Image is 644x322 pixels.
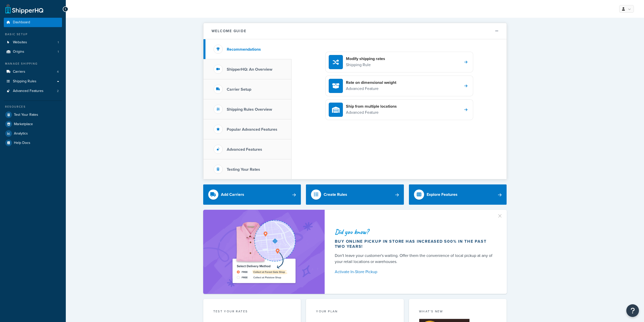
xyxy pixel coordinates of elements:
[4,47,62,56] a: Origins1
[4,38,62,47] li: Websites
[13,20,30,25] span: Dashboard
[14,131,28,136] span: Analytics
[335,239,495,249] div: Buy online pickup in store has increased 500% in the past two years!
[213,309,291,315] div: Test your rates
[4,32,62,36] div: Basic Setup
[13,70,25,74] span: Carriers
[13,79,36,84] span: Shipping Rules
[346,56,385,62] h4: Modify shipping rates
[4,110,62,119] a: Test Your Rates
[4,120,62,129] a: Marketplace
[227,67,272,72] h3: ShipperHQ: An Overview
[227,167,260,172] h3: Testing Your Rates
[58,50,59,54] span: 1
[4,38,62,47] a: Websites1
[227,87,251,92] h3: Carrier Setup
[4,86,62,96] li: Advanced Features
[4,105,62,109] div: Resources
[58,40,59,45] span: 1
[419,309,497,315] div: What's New
[13,89,44,93] span: Advanced Features
[14,113,38,117] span: Test Your Rates
[227,107,272,112] h3: Shipping Rules Overview
[203,23,507,39] button: Welcome Guide
[13,40,27,45] span: Websites
[221,191,244,198] div: Add Carriers
[57,70,59,74] span: 4
[4,77,62,86] a: Shipping Rules
[57,89,59,93] span: 2
[335,268,495,275] a: Activate In-Store Pickup
[346,62,385,68] p: Shipping Rule
[227,147,262,152] h3: Advanced Features
[227,127,277,132] h3: Popular Advanced Features
[4,67,62,77] a: Carriers4
[4,47,62,56] li: Origins
[4,138,62,147] a: Help Docs
[346,109,397,116] p: Advanced Feature
[203,184,301,205] a: Add Carriers
[218,217,310,286] img: ad-shirt-map-b0359fc47e01cab431d101c4b569394f6a03f54285957d908178d52f29eb9668.png
[346,80,396,85] h4: Rate on dimensional weight
[324,191,347,198] div: Create Rules
[4,86,62,96] a: Advanced Features2
[335,228,495,235] div: Did you know?
[4,67,62,77] li: Carriers
[14,122,33,126] span: Marketplace
[409,184,507,205] a: Explore Features
[626,304,639,317] button: Open Resource Center
[316,309,394,315] div: Your Plan
[14,141,30,145] span: Help Docs
[346,85,396,92] p: Advanced Feature
[346,104,397,109] h4: Ship from multiple locations
[4,129,62,138] a: Analytics
[4,62,62,66] div: Manage Shipping
[427,191,458,198] div: Explore Features
[306,184,404,205] a: Create Rules
[4,18,62,27] a: Dashboard
[335,253,495,265] div: Don't leave your customer's waiting. Offer them the convenience of local pickup at any of your re...
[13,50,24,54] span: Origins
[227,47,261,52] h3: Recommendations
[212,29,246,33] h2: Welcome Guide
